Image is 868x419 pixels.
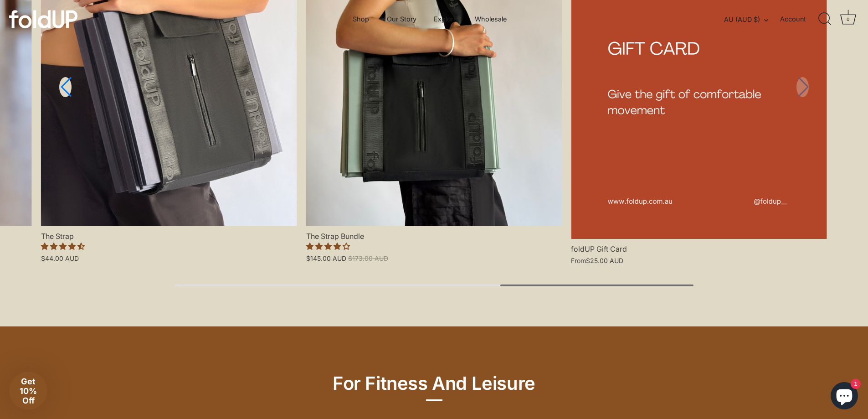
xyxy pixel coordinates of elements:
[586,257,623,264] span: $25.00 AUD
[9,372,47,410] div: Get 10% Off
[306,226,562,262] a: The Strap Bundle 4.00 stars $145.00 AUD $173.00 AUD
[843,15,853,24] div: 0
[20,377,37,405] span: Get 10% Off
[828,382,861,412] inbox-online-store-chat: Shopify online store chat
[815,9,835,29] a: Search
[41,226,297,241] span: The Strap
[306,254,346,262] span: $145.00 AUD
[838,9,858,29] a: Cart
[41,226,297,262] a: The Strap 4.50 stars $44.00 AUD
[571,254,827,265] div: From
[379,10,424,28] a: Our Story
[59,77,72,97] a: Previous slide
[571,239,827,265] a: foldUP Gift Card From$25.00 AUD
[345,10,377,28] a: Shop
[467,10,514,28] a: Wholesale
[306,226,562,241] span: The Strap Bundle
[330,10,529,28] div: Primary navigation
[724,16,778,24] button: AU (AUD $)
[306,242,350,251] span: 4.00 stars
[571,239,827,254] span: foldUP Gift Card
[41,242,85,251] span: 4.50 stars
[780,14,822,25] a: Account
[263,372,605,401] h1: For Fitness And Leisure
[41,254,79,262] span: $44.00 AUD
[426,10,465,28] a: Explore
[348,254,388,262] span: $173.00 AUD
